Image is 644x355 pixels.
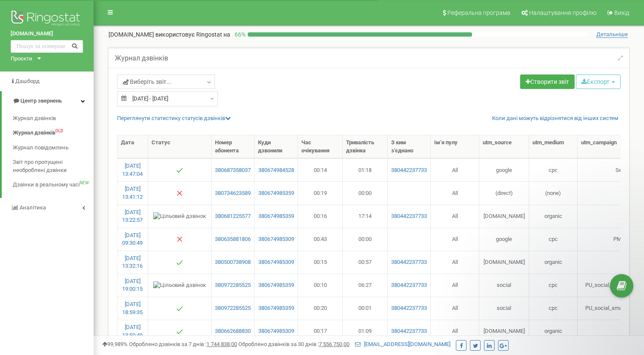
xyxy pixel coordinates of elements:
div: Проєкти [11,55,32,63]
a: Створити звіт [520,74,575,89]
td: 00:14 [298,158,343,181]
img: Успішний [176,305,183,312]
th: Номер абонента [212,135,255,158]
a: [DOMAIN_NAME] [11,30,83,38]
a: 380442237733 [391,258,427,266]
a: 380674985359 [258,212,294,220]
span: Оброблено дзвінків за 7 днів : [129,341,237,347]
td: All [431,251,479,274]
h5: Журнал дзвінків [115,54,168,62]
td: All [431,205,479,228]
a: [DATE] 13:47:04 [122,163,143,177]
a: Звіт про пропущені необроблені дзвінки [13,155,94,177]
img: Успішний [176,328,183,335]
a: 380442237733 [391,212,427,220]
span: Вихід [614,9,629,16]
td: 00:00 [343,181,387,204]
th: Час очікування [298,135,343,158]
td: All [431,158,479,181]
span: Реферальна програма [447,9,510,16]
img: Немає відповіді [176,190,183,197]
a: 380674985309 [258,327,294,335]
td: cpc [529,228,577,251]
a: [DATE] 19:00:15 [122,278,143,292]
span: Журнал дзвінків [13,129,55,137]
td: (none) [529,181,577,204]
td: 17:14 [343,205,387,228]
a: [DATE] 13:22:57 [122,209,143,223]
td: organic [529,251,577,274]
td: 00:17 [298,320,343,343]
span: 99,989% [102,341,128,347]
td: cpc [529,297,577,320]
a: [DATE] 18:59:35 [122,301,143,315]
a: 380674985359 [258,189,294,198]
span: Налаштування профілю [529,9,596,16]
td: All [431,181,479,204]
button: Експорт [576,74,621,89]
img: Цільовий дзвінок [153,212,206,220]
th: utm_mеdium [529,135,577,158]
a: 380442237733 [391,166,427,175]
th: Куди дзвонили [255,135,298,158]
img: Цільовий дзвінок [153,281,206,289]
u: 1 744 838,00 [206,341,237,347]
a: Переглянути статистику статусів дзвінків [117,115,231,121]
td: 00:43 [298,228,343,251]
a: Журнал повідомлень [13,140,94,155]
td: cpc [529,274,577,297]
td: 01:09 [343,320,387,343]
a: [DATE] 09:30:49 [122,232,143,246]
u: 7 556 750,00 [319,341,349,347]
img: Успішний [176,167,183,174]
td: [DOMAIN_NAME] [479,320,529,343]
td: cpc [529,158,577,181]
a: 380681225577 [215,212,251,220]
td: 00:15 [298,251,343,274]
td: 00:00 [343,228,387,251]
span: Дзвінки в реальному часі [13,181,80,189]
a: Центр звернень [2,91,94,111]
a: [DATE] 13:50:49 [122,324,143,338]
a: Журнал дзвінків [13,111,94,126]
a: 380674985309 [258,235,294,243]
span: Журнал повідомлень [13,144,69,152]
a: Журнал дзвінківOLD [13,126,94,140]
td: (direct) [479,181,529,204]
a: 380635881806 [215,235,251,243]
a: 380662688830 [215,327,251,335]
a: 380674985309 [258,258,294,266]
a: Дзвінки в реальному часіNEW [13,177,94,192]
th: utm_sourcе [479,135,529,158]
a: 380734623589 [215,189,251,198]
a: [DATE] 13:41:12 [122,186,143,200]
span: Журнал дзвінків [13,115,56,123]
a: 380674985359 [258,281,294,289]
td: 00:57 [343,251,387,274]
img: Успішний [176,259,183,266]
td: 01:18 [343,158,387,181]
td: All [431,297,479,320]
span: Оброблено дзвінків за 30 днів : [238,341,349,347]
td: All [431,274,479,297]
span: Звіт про пропущені необроблені дзвінки [13,158,89,174]
span: Центр звернень [20,97,62,104]
td: All [431,228,479,251]
a: 380442237733 [391,327,427,335]
a: 380442237733 [391,304,427,312]
input: Пошук за номером [11,40,83,53]
p: 66 % [230,30,248,39]
td: All [431,320,479,343]
td: [DOMAIN_NAME] [479,205,529,228]
span: Дашборд [15,78,40,84]
a: 380442237733 [391,281,427,289]
td: 00:20 [298,297,343,320]
th: Тривалість дзвінка [343,135,387,158]
a: [EMAIL_ADDRESS][DOMAIN_NAME] [355,341,450,347]
th: Статус [148,135,212,158]
img: Немає відповіді [176,236,183,243]
a: 380687358037 [215,166,251,175]
iframe: Intercom live chat [615,307,635,327]
td: social [479,274,529,297]
td: [DOMAIN_NAME] [479,251,529,274]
